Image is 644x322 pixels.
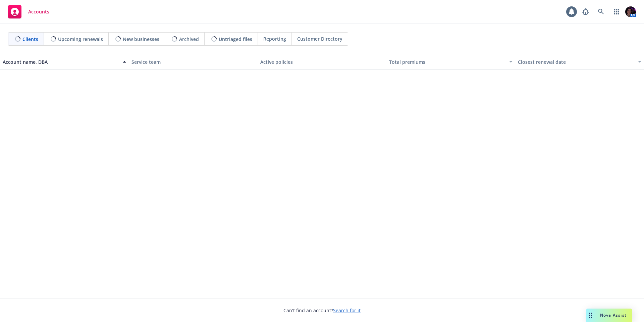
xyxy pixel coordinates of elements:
span: Reporting [263,35,286,42]
img: photo [625,6,636,17]
a: Report a Bug [579,5,592,18]
span: Clients [22,36,38,43]
span: Untriaged files [219,36,252,43]
button: Active policies [258,54,386,70]
span: Accounts [28,9,49,14]
button: Closest renewal date [515,54,644,70]
span: Customer Directory [297,35,342,42]
a: Search [594,5,608,18]
a: Accounts [5,2,52,21]
div: Service team [131,58,255,65]
button: Service team [129,54,258,70]
span: Can't find an account? [283,307,361,314]
div: Active policies [260,58,384,65]
div: Account name, DBA [3,58,119,65]
span: Upcoming renewals [58,36,103,43]
button: Nova Assist [586,309,632,322]
span: Archived [179,36,199,43]
a: Switch app [610,5,623,18]
a: Search for it [333,307,361,314]
div: Drag to move [586,309,595,322]
div: Total premiums [389,58,505,65]
button: Total premiums [386,54,515,70]
span: Nova Assist [600,312,627,318]
div: Closest renewal date [518,58,634,65]
span: New businesses [123,36,159,43]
